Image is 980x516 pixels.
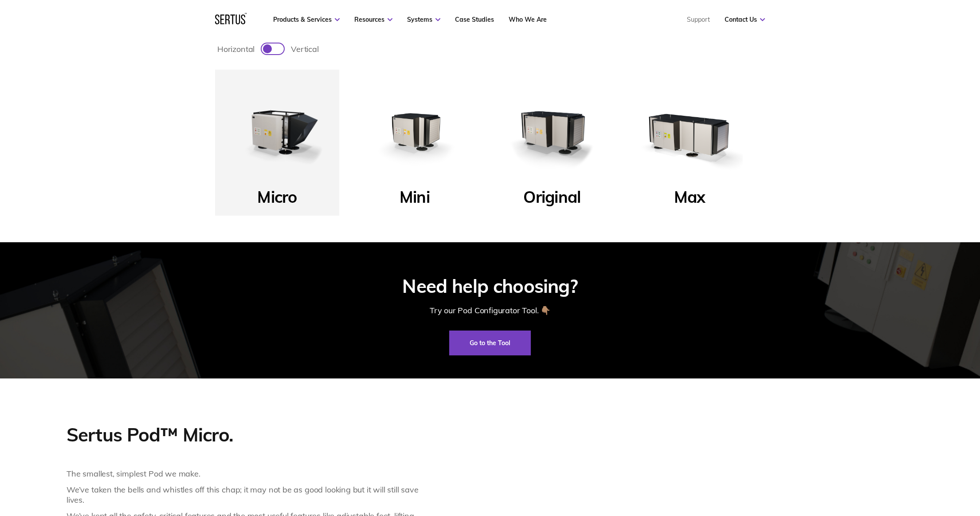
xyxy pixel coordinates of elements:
[273,16,340,24] a: Products & Services
[449,331,531,355] a: Go to the Tool
[224,79,330,185] img: Micro
[354,16,392,24] a: Resources
[67,469,432,479] p: The smallest, simplest Pod we make.
[725,16,765,24] a: Contact Us
[400,187,430,213] p: Mini
[674,187,706,213] p: Max
[67,423,432,446] p: Sertus Pod™ Micro.
[402,276,577,297] div: Need help choosing?
[687,16,710,24] a: Support
[523,187,580,213] p: Original
[509,16,547,24] a: Who We Are
[430,304,550,317] div: Try our Pod Configurator Tool. 👇🏽
[407,16,440,24] a: Systems
[636,79,743,185] img: Max
[67,484,432,505] p: We’ve taken the bells and whistles off this chap; it may not be as good looking but it will still...
[499,79,605,185] img: Original
[455,16,494,24] a: Case Studies
[217,44,255,54] span: horizontal
[291,44,319,54] span: vertical
[361,79,468,185] img: Mini
[257,187,297,213] p: Micro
